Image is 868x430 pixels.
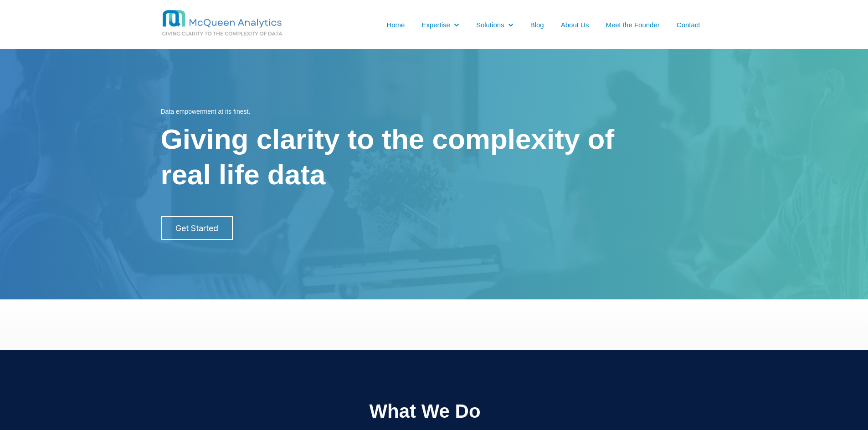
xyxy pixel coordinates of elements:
[161,9,320,38] img: MCQ BG 1
[606,20,659,30] a: Meet the Founder
[161,123,615,155] span: Giving clarity to the complexity of
[421,20,450,30] a: Expertise
[161,159,326,190] span: real life data
[476,20,504,30] a: Solutions
[369,400,480,422] span: What We Do
[161,108,251,115] span: Data empowerment at its finest.
[161,216,233,240] a: Get Started
[561,20,589,30] a: About Us
[343,20,708,30] nav: Desktop navigation
[386,20,405,30] a: Home
[677,20,700,30] a: Contact
[530,20,544,30] a: Blog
